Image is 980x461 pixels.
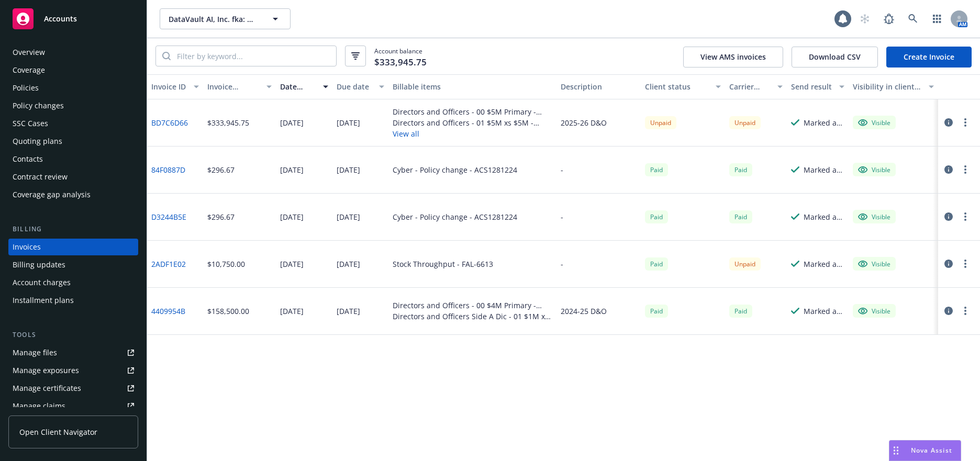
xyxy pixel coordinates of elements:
a: Invoices [8,239,138,255]
button: Nova Assist [889,440,961,461]
button: Invoice amount [203,74,276,99]
span: DataVault AI, Inc. fka: WISA Technologies, Inc. [169,14,259,25]
div: Coverage gap analysis [13,186,91,203]
div: Overview [13,44,45,61]
div: Marked as sent [804,211,844,222]
div: Marked as sent [804,258,844,269]
div: Visible [858,259,890,268]
div: Paid [645,257,668,271]
div: Paid [729,305,752,318]
span: Paid [729,210,752,223]
div: Directors and Officers - 00 $4M Primary - [PHONE_NUMBER] [393,300,552,311]
a: Start snowing [854,8,875,29]
div: Manage files [13,344,57,361]
div: Unpaid [729,257,761,271]
div: Stock Throughput - FAL-6613 [393,258,493,269]
div: Paid [729,163,752,176]
a: Manage claims [8,398,138,414]
div: Visible [858,306,890,316]
div: [DATE] [337,258,360,269]
div: Policies [13,80,39,96]
input: Filter by keyword... [171,46,336,66]
div: Billing [8,224,138,234]
div: Billable items [393,81,552,92]
div: Quoting plans [13,133,62,150]
a: Accounts [8,4,138,33]
button: Invoice ID [147,74,203,99]
div: Visible [858,212,890,221]
a: Policy changes [8,97,138,114]
div: Invoice amount [207,81,260,92]
div: Manage claims [13,398,65,414]
button: View all [393,128,552,139]
div: [DATE] [337,211,360,222]
div: Marked as sent [804,117,844,128]
div: SSC Cases [13,115,48,132]
div: Carrier status [729,81,771,92]
a: Overview [8,44,138,61]
a: Create Invoice [886,47,972,68]
div: $10,750.00 [207,258,245,269]
a: Manage exposures [8,362,138,379]
a: Manage files [8,344,138,361]
button: Carrier status [725,74,787,99]
div: 2024-25 D&O [561,306,607,317]
a: Coverage [8,62,138,78]
div: $333,945.75 [207,117,249,128]
button: Description [556,74,641,99]
div: Unpaid [645,116,676,129]
a: Search [903,8,923,29]
a: Switch app [927,8,948,29]
button: Client status [641,74,725,99]
div: Marked as sent [804,164,844,175]
div: 2025-26 D&O [561,117,607,128]
div: Visibility in client dash [853,81,922,92]
button: Billable items [388,74,556,99]
div: Date issued [280,81,316,92]
div: Paid [645,163,668,176]
div: $158,500.00 [207,306,249,317]
button: Due date [332,74,388,99]
div: Visible [858,118,890,127]
div: Due date [337,81,373,92]
div: Policy changes [13,97,64,114]
button: Send result [787,74,849,99]
div: [DATE] [337,306,360,317]
div: Unpaid [729,116,761,129]
a: Coverage gap analysis [8,186,138,203]
button: Visibility in client dash [849,74,938,99]
div: Paid [645,305,668,318]
div: Contacts [13,151,43,167]
div: Coverage [13,62,45,78]
div: [DATE] [337,164,360,175]
span: Nova Assist [911,446,952,455]
div: Directors and Officers - 01 $5M xs $5M - [PHONE_NUMBER] [393,117,552,128]
div: Billing updates [13,256,65,273]
a: 2ADF1E02 [151,258,186,269]
span: $333,945.75 [374,55,427,69]
div: $296.67 [207,211,235,222]
div: - [561,258,563,269]
button: Download CSV [792,47,878,68]
div: - [561,164,563,175]
div: [DATE] [280,258,304,269]
div: Drag to move [889,441,903,460]
a: Report a Bug [878,8,899,29]
div: Marked as sent [804,306,844,317]
div: - [561,211,563,222]
div: Installment plans [13,292,74,309]
a: Contacts [8,151,138,167]
div: [DATE] [280,211,304,222]
div: [DATE] [337,117,360,128]
div: $296.67 [207,164,235,175]
div: Directors and Officers Side A Dic - 01 $1M xs $4M - [PHONE_NUMBER] [393,311,552,322]
svg: Search [162,52,171,60]
div: Description [561,81,637,92]
span: Account balance [374,47,427,66]
div: Tools [8,330,138,340]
